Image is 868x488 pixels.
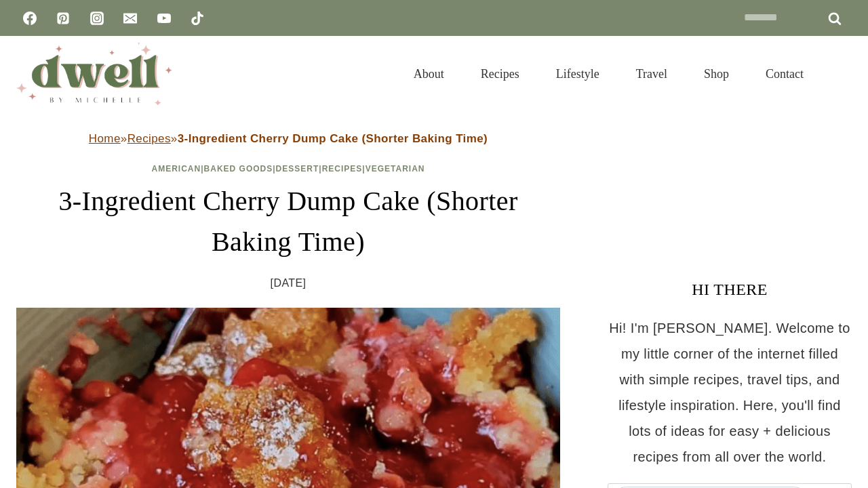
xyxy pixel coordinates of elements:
[204,164,273,174] a: Baked Goods
[271,273,307,293] time: [DATE]
[151,5,178,32] a: YouTube
[178,132,488,145] strong: 3-Ingredient Cherry Dump Cake (Shorter Baking Time)
[117,5,144,32] a: Email
[50,5,77,32] a: Pinterest
[127,132,171,145] a: Recipes
[366,164,425,174] a: Vegetarian
[152,164,425,174] span: | | | |
[538,50,618,98] a: Lifestyle
[608,315,852,470] p: Hi! I'm [PERSON_NAME]. Welcome to my little corner of the internet filled with simple recipes, tr...
[608,277,852,302] h3: HI THERE
[395,50,462,98] a: About
[16,181,560,262] h1: 3-Ingredient Cherry Dump Cake (Shorter Baking Time)
[618,50,686,98] a: Travel
[322,164,363,174] a: Recipes
[83,5,111,32] a: Instagram
[16,5,43,32] a: Facebook
[747,50,822,98] a: Contact
[152,164,201,174] a: American
[184,5,211,32] a: TikTok
[829,62,852,85] button: View Search Form
[89,132,488,145] span: » »
[686,50,747,98] a: Shop
[462,50,538,98] a: Recipes
[395,50,822,98] nav: Primary Navigation
[276,164,319,174] a: Dessert
[89,132,121,145] a: Home
[16,43,172,105] img: DWELL by michelle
